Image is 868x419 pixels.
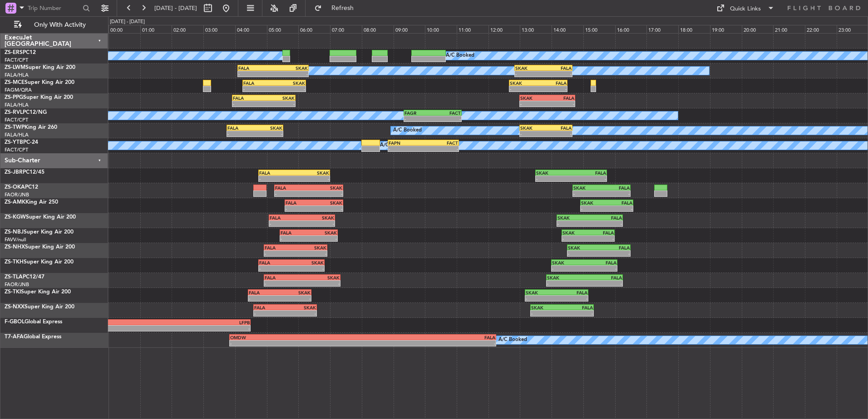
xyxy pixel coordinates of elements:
div: 20:00 [742,25,774,33]
span: ZS-NBJ [5,229,24,235]
div: SKAK [568,245,599,250]
div: SKAK [520,125,546,131]
div: - [547,281,585,286]
div: SKAK [314,200,342,205]
div: - [557,296,587,301]
input: Trip Number [28,1,80,15]
span: ZS-NXX [5,304,25,310]
div: FALA [590,215,622,220]
span: T7-AFA [5,334,24,340]
div: - [520,131,546,136]
span: ZS-TLA [5,274,23,280]
a: ZS-YTBPC-24 [5,140,38,145]
div: - [286,206,314,211]
div: FALA [602,185,630,190]
a: FAOR/JNB [5,281,29,288]
span: ZS-KGW [5,214,26,220]
div: FACT [433,110,461,116]
div: - [259,266,291,271]
div: 15:00 [583,25,615,33]
div: - [552,266,584,271]
div: 16:00 [615,25,647,33]
span: ZS-YTB [5,140,23,145]
div: SKAK [294,170,329,175]
span: Refresh [324,5,362,11]
span: ZS-AMK [5,200,25,205]
div: - [543,71,572,77]
div: [DATE] - [DATE] [110,18,145,26]
div: SKAK [557,215,590,220]
div: SKAK [274,80,305,86]
span: ZS-ERS [5,50,23,55]
div: FALA [557,290,587,295]
div: - [309,236,337,241]
div: SKAK [302,215,334,220]
div: FALA [254,305,285,310]
div: SKAK [552,260,584,265]
div: FALA [546,125,572,131]
div: SKAK [573,185,602,190]
div: 17:00 [646,25,678,33]
div: - [538,86,566,92]
div: FALA [547,95,574,101]
div: - [291,266,324,271]
a: ZS-TKISuper King Air 200 [5,289,71,295]
a: ZS-MCESuper King Air 200 [5,80,74,85]
div: - [573,191,602,196]
div: FALA [584,260,616,265]
div: - [363,341,495,346]
a: ZS-LWMSuper King Air 200 [5,65,75,70]
div: 18:00 [678,25,710,33]
div: FALA [227,125,255,131]
div: FALA [270,215,302,220]
div: 09:00 [394,25,425,33]
div: - [309,191,342,196]
div: FALA [286,200,314,205]
div: FALA [243,80,274,86]
a: FACT/CPT [5,146,28,153]
div: SKAK [515,65,543,71]
div: SKAK [526,290,557,295]
div: - [264,101,295,107]
div: OMDW [230,335,363,340]
div: 03:00 [203,25,235,33]
div: - [69,326,250,331]
div: - [302,221,334,226]
div: SKAK [510,80,538,86]
div: - [270,221,302,226]
div: 22:00 [805,25,837,33]
a: ZS-TLAPC12/47 [5,274,44,280]
div: A/C Booked [498,333,527,347]
div: 21:00 [773,25,805,33]
div: - [590,221,622,226]
a: ZS-TKHSuper King Air 200 [5,259,74,265]
a: ZS-PPGSuper King Air 200 [5,95,73,100]
div: - [404,116,433,122]
div: - [314,206,342,211]
span: ZS-TWP [5,125,25,130]
div: FALA [571,170,606,175]
span: ZS-TKI [5,289,21,295]
div: FACT [424,140,459,146]
div: 02:00 [172,25,203,33]
div: SKAK [273,65,308,71]
div: - [602,191,630,196]
span: ZS-MCE [5,80,25,85]
div: FALA [259,170,294,175]
div: 10:00 [425,25,457,33]
a: ZS-NXXSuper King Air 200 [5,304,74,310]
a: ZS-NBJSuper King Air 200 [5,229,74,235]
span: ZS-LWM [5,65,25,70]
span: Only With Activity [24,22,96,28]
div: - [273,71,308,77]
span: ZS-OKA [5,185,25,190]
div: FALA [238,65,273,71]
div: - [547,101,574,107]
span: ZS-TKH [5,259,24,265]
div: 12:00 [488,25,520,33]
a: FALA/HLA [5,72,29,78]
div: - [584,281,622,286]
button: Only With Activity [10,18,99,32]
span: ZS-RVL [5,110,23,115]
div: SKAK [309,230,337,235]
